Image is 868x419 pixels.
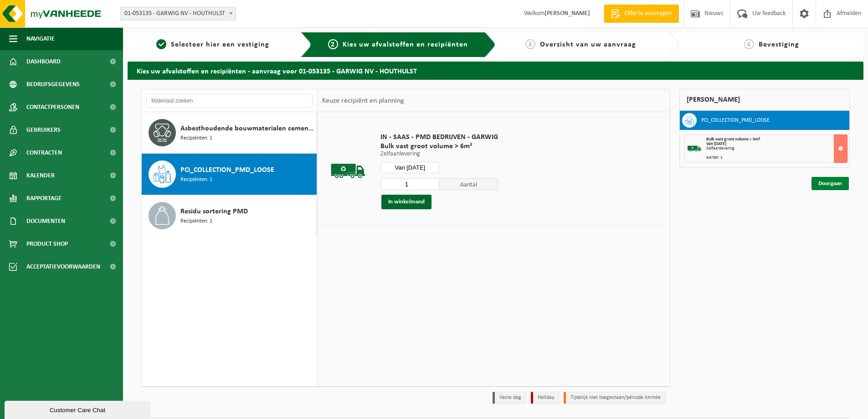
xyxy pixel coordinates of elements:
span: Overzicht van uw aanvraag [540,41,636,48]
span: 01-053135 - GARWIG NV - HOUTHULST [121,7,236,20]
strong: [PERSON_NAME] [544,10,590,17]
span: Bevestiging [759,41,799,48]
span: 1 [156,39,166,49]
span: Recipiënten: 1 [180,217,212,226]
a: Doorgaan [812,177,849,190]
div: Aantal: 1 [706,155,847,160]
span: Gebruikers [26,119,61,141]
button: Asbesthoudende bouwmaterialen cementgebonden (hechtgebonden) Recipiënten: 1 [142,112,317,154]
span: PCI_COLLECTION_PMD_LOOSE [180,165,274,176]
span: Acceptatievoorwaarden [26,255,100,278]
span: Dashboard [26,50,61,73]
span: Kies uw afvalstoffen en recipiënten [343,41,468,48]
span: Navigatie [26,27,55,50]
span: Bedrijfsgegevens [26,73,80,96]
span: Offerte aanvragen [622,9,674,18]
span: Bulk vast groot volume > 6m³ [380,142,498,151]
p: Zelfaanlevering [380,151,498,157]
button: In winkelmand [381,195,431,209]
span: 4 [744,39,754,49]
span: 2 [328,39,338,49]
span: Aantal [439,178,498,190]
span: Selecteer hier een vestiging [171,41,269,48]
li: Vaste dag [493,392,526,404]
input: Materiaal zoeken [146,94,313,108]
div: Zelfaanlevering [706,146,847,151]
span: Contactpersonen [26,96,79,119]
span: Bulk vast groot volume > 6m³ [706,137,760,142]
span: Residu sortering PMD [180,206,248,217]
li: Holiday [531,392,559,404]
input: Selecteer datum [380,162,439,173]
span: Asbesthoudende bouwmaterialen cementgebonden (hechtgebonden) [180,123,314,134]
span: Documenten [26,210,65,233]
h3: PCI_COLLECTION_PMD_LOOSE [701,113,770,128]
div: Keuze recipiënt en planning [318,89,409,112]
a: Offerte aanvragen [604,5,679,23]
span: 01-053135 - GARWIG NV - HOUTHULST [120,7,236,21]
span: 3 [525,39,535,49]
strong: Van [DATE] [706,141,726,146]
h2: Kies uw afvalstoffen en recipiënten - aanvraag voor 01-053135 - GARWIG NV - HOUTHULST [128,62,863,79]
button: PCI_COLLECTION_PMD_LOOSE Recipiënten: 1 [142,154,317,195]
a: 1Selecteer hier een vestiging [132,39,293,50]
div: [PERSON_NAME] [679,89,850,111]
span: Rapportage [26,187,62,210]
span: Kalender [26,164,55,187]
iframe: chat widget [5,399,152,419]
span: Recipiënten: 1 [180,134,212,143]
li: Tijdelijk niet toegestaan/période limitée [564,392,666,404]
span: Contracten [26,141,62,164]
span: IN - SAAS - PMD BEDRIJVEN - GARWIG [380,133,498,142]
span: Recipiënten: 1 [180,176,212,184]
span: Product Shop [26,233,68,255]
button: Residu sortering PMD Recipiënten: 1 [142,195,317,236]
